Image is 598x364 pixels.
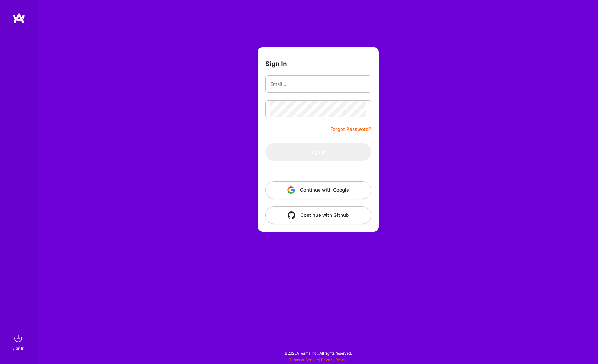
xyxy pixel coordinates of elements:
span: | [289,357,347,362]
img: icon [288,211,295,219]
div: Sign In [12,345,24,351]
button: Continue with Google [265,181,371,199]
button: Sign In [265,143,371,161]
a: Privacy Policy [321,357,347,362]
img: sign in [12,332,25,345]
a: Forgot Password? [330,126,371,133]
img: icon [287,186,295,194]
img: logo [13,13,25,24]
button: Continue with Github [265,206,371,224]
div: © 2025 ATeams Inc., All rights reserved. [38,345,598,361]
a: sign inSign In [13,332,25,351]
h3: Sign In [265,60,287,68]
a: Terms of Service [289,357,319,362]
input: Email... [270,76,366,92]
